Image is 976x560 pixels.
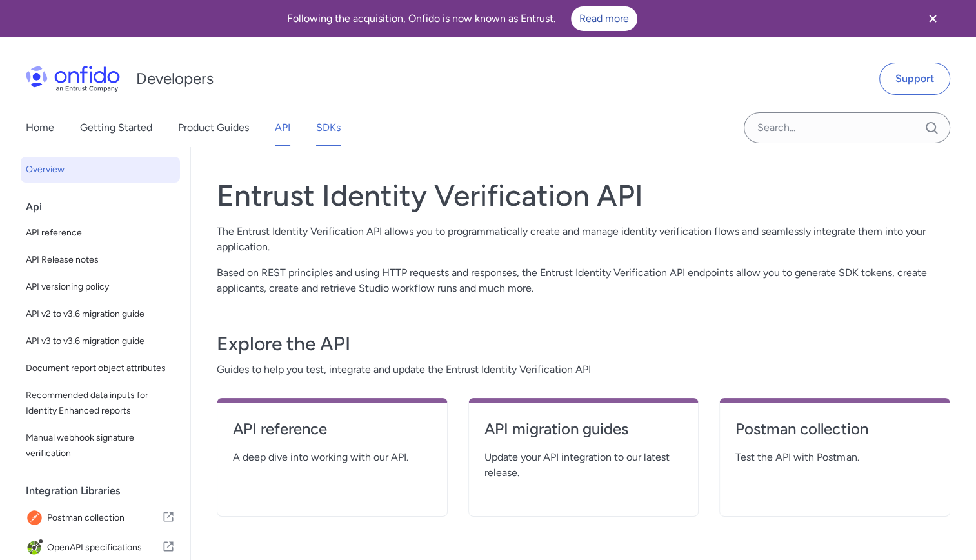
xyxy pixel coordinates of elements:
input: Onfido search input field [744,112,950,143]
h1: Entrust Identity Verification API [217,177,950,214]
img: IconOpenAPI specifications [26,539,47,557]
h3: Explore the API [217,331,950,357]
a: SDKs [316,110,341,146]
p: The Entrust Identity Verification API allows you to programmatically create and manage identity v... [217,224,950,255]
a: API migration guides [484,419,683,450]
span: Guides to help you test, integrate and update the Entrust Identity Verification API [217,362,950,377]
h4: API reference [233,419,432,439]
button: Close banner [909,3,957,35]
span: API versioning policy [26,279,175,295]
img: IconPostman collection [26,509,47,527]
span: API v2 to v3.6 migration guide [26,306,175,322]
a: Home [26,110,54,146]
h4: API migration guides [484,419,683,439]
a: Document report object attributes [21,355,180,381]
span: OpenAPI specifications [47,539,162,557]
span: Recommended data inputs for Identity Enhanced reports [26,388,175,419]
span: Update your API integration to our latest release. [484,450,683,481]
h1: Developers [136,68,214,89]
span: API reference [26,225,175,241]
span: Manual webhook signature verification [26,430,175,461]
svg: Close banner [925,11,941,26]
h4: Postman collection [735,419,934,439]
a: API Release notes [21,247,180,273]
span: A deep dive into working with our API. [233,450,432,465]
span: Document report object attributes [26,361,175,376]
a: API reference [21,220,180,246]
span: Test the API with Postman. [735,450,934,465]
a: API reference [233,419,432,450]
p: Based on REST principles and using HTTP requests and responses, the Entrust Identity Verification... [217,265,950,296]
a: Overview [21,157,180,183]
a: API versioning policy [21,274,180,300]
a: IconPostman collectionPostman collection [21,504,180,532]
div: Api [26,194,185,220]
div: Following the acquisition, Onfido is now known as Entrust. [15,6,909,31]
a: Recommended data inputs for Identity Enhanced reports [21,383,180,424]
a: API v3 to v3.6 migration guide [21,328,180,354]
a: Support [879,63,950,95]
span: API v3 to v3.6 migration guide [26,334,175,349]
a: Getting Started [80,110,152,146]
img: Onfido Logo [26,66,120,92]
span: Overview [26,162,175,177]
div: Integration Libraries [26,478,185,504]
a: Postman collection [735,419,934,450]
a: Manual webhook signature verification [21,425,180,466]
span: Postman collection [47,509,162,527]
a: Read more [571,6,637,31]
a: API v2 to v3.6 migration guide [21,301,180,327]
span: API Release notes [26,252,175,268]
a: API [275,110,290,146]
a: Product Guides [178,110,249,146]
